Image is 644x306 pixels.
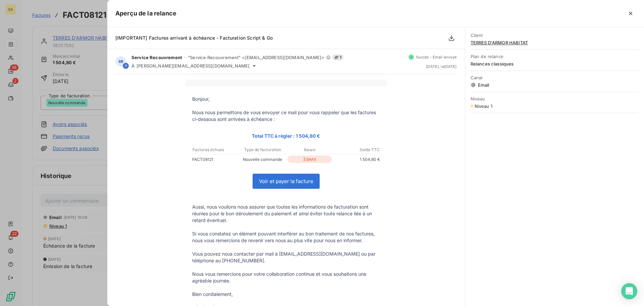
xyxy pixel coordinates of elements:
[239,156,286,163] p: Nouvelle commande
[192,132,380,140] p: Total TTC à régler : 1 504,80 €
[471,61,639,67] span: Relances classiques
[471,96,639,101] span: Niveau
[192,156,239,163] p: FACT08121
[416,55,457,59] span: Succès - Email envoyé
[475,103,492,109] span: Niveau 1
[239,147,286,153] p: Type de facturation
[333,156,380,163] p: 1 504,80 €
[115,56,126,67] div: SR
[286,147,333,153] p: Retard
[471,40,639,45] span: TERRES D'ARMOR HABITAT
[193,147,239,153] p: Factures échues
[192,204,380,224] p: Aussi, nous voulions nous assurer que toutes les informations de facturation sont réunies pour le...
[471,33,639,38] span: Client
[131,63,135,69] span: À
[426,64,457,69] span: [DATE] , le [DATE]
[192,96,380,102] p: Bonjour,
[192,291,380,298] p: Bien cordialement,
[115,35,273,41] span: [IMPORTANT] Factures arrivant à échéance - Facturation Script & Go
[192,271,380,284] p: Nous vous remercions pour votre collaboration continue et vous souhaitons une agréable journée.
[287,156,332,163] p: 2 jours
[192,230,380,244] p: Si vous constatez un élément pouvant interférer au bon traitement de nos factures, nous vous reme...
[471,75,639,80] span: Canal
[188,55,324,60] span: "Service Recouvrement" <[EMAIL_ADDRESS][DOMAIN_NAME]>
[137,63,250,69] span: [PERSON_NAME][EMAIL_ADDRESS][DOMAIN_NAME]
[184,55,186,59] span: -
[192,109,380,123] p: Nous nous permettons de vous envoyer ce mail pour vous rappeler que les factures ci-dessous sont ...
[192,251,380,264] p: Vous pouvez nous contacter par mail à [EMAIL_ADDRESS][DOMAIN_NAME] ou par téléphone au [PHONE_NUM...
[131,55,182,60] span: Service Recouvrement
[332,54,343,60] span: 1
[621,283,637,299] div: Open Intercom Messenger
[471,54,639,59] span: Plan de relance
[333,147,380,153] p: Solde TTC
[115,9,176,18] h5: Aperçu de la relance
[471,82,639,88] span: Email
[253,174,319,188] a: Voir et payer la facture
